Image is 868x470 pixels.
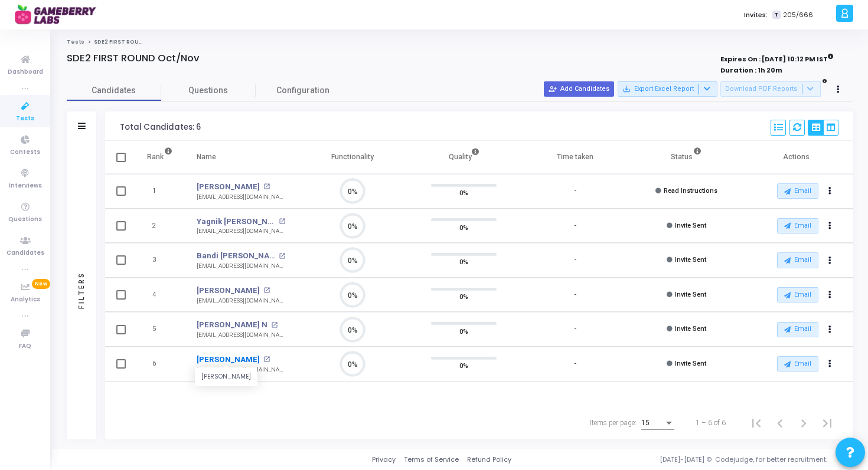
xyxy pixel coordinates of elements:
[745,411,768,435] button: First page
[197,181,260,193] a: [PERSON_NAME]
[459,325,468,337] span: 0%
[135,347,185,382] td: 6
[744,10,768,20] label: Invites:
[120,123,201,132] div: Total Candidates: 6
[263,183,270,190] mat-icon: open_in_new
[675,325,706,333] span: Invite Sent
[459,221,468,233] span: 0%
[279,253,285,259] mat-icon: open_in_new
[777,356,818,372] button: Email
[675,360,706,367] span: Invite Sent
[742,141,853,174] th: Actions
[197,150,216,163] div: Name
[549,85,557,93] mat-icon: person_add_alt
[664,187,717,195] span: Read Instructions
[135,209,185,244] td: 2
[197,262,285,271] div: [EMAIL_ADDRESS][DOMAIN_NAME]
[197,250,276,262] a: Bandi [PERSON_NAME]
[135,312,185,347] td: 5
[297,141,408,174] th: Functionality
[459,360,468,372] span: 0%
[16,114,34,124] span: Tests
[641,419,674,428] mat-select: Items per page:
[720,81,821,97] button: Download PDF Reports
[777,218,818,234] button: Email
[574,290,576,300] div: -
[67,84,161,97] span: Candidates
[197,319,267,331] a: [PERSON_NAME] N
[135,243,185,278] td: 3
[197,331,285,340] div: [EMAIL_ADDRESS][DOMAIN_NAME]
[467,455,511,465] a: Refund Policy
[67,38,853,46] nav: breadcrumb
[9,181,42,191] span: Interviews
[618,81,717,97] button: Export Excel Report
[631,141,742,174] th: Status
[574,324,576,334] div: -
[557,150,593,163] div: Time taken
[590,418,637,428] div: Items per page:
[511,455,853,465] div: [DATE]-[DATE] © Codejudge, for better recruitment.
[195,368,257,386] div: [PERSON_NAME]
[641,419,650,427] span: 15
[777,183,818,199] button: Email
[574,221,576,231] div: -
[821,183,838,200] button: Actions
[263,287,270,294] mat-icon: open_in_new
[574,186,576,196] div: -
[821,252,838,269] button: Actions
[459,291,468,303] span: 0%
[404,455,459,465] a: Terms of Service
[279,218,285,225] mat-icon: open_in_new
[161,84,256,97] span: Questions
[76,225,87,355] div: Filters
[11,295,40,305] span: Analytics
[808,120,838,136] div: View Options
[19,341,31,351] span: FAQ
[675,222,706,229] span: Invite Sent
[574,359,576,369] div: -
[15,3,103,27] img: logo
[696,418,726,428] div: 1 – 6 of 6
[720,51,834,64] strong: Expires On : [DATE] 10:12 PM IST
[408,141,519,174] th: Quality
[197,193,285,202] div: [EMAIL_ADDRESS][DOMAIN_NAME]
[32,279,50,289] span: New
[197,216,276,228] a: Yagnik [PERSON_NAME]
[459,256,468,268] span: 0%
[821,218,838,234] button: Actions
[544,81,614,97] button: Add Candidates
[777,252,818,268] button: Email
[67,52,200,64] h4: SDE2 FIRST ROUND Oct/Nov
[197,297,285,305] div: [EMAIL_ADDRESS][DOMAIN_NAME]
[8,215,42,225] span: Questions
[135,174,185,209] td: 1
[197,366,285,374] div: [EMAIL_ADDRESS][DOMAIN_NAME]
[815,411,839,435] button: Last page
[372,455,396,465] a: Privacy
[10,147,40,157] span: Contests
[197,354,260,366] a: [PERSON_NAME]
[772,11,780,19] span: T
[276,84,329,97] span: Configuration
[197,227,285,236] div: [EMAIL_ADDRESS][DOMAIN_NAME]
[94,38,172,45] span: SDE2 FIRST ROUND Oct/Nov
[821,321,838,338] button: Actions
[6,248,44,258] span: Candidates
[821,287,838,303] button: Actions
[675,256,706,264] span: Invite Sent
[777,287,818,303] button: Email
[574,255,576,265] div: -
[271,322,278,328] mat-icon: open_in_new
[263,356,270,363] mat-icon: open_in_new
[777,322,818,337] button: Email
[783,10,813,20] span: 205/666
[768,411,792,435] button: Previous page
[67,38,84,45] a: Tests
[135,141,185,174] th: Rank
[720,65,782,75] strong: Duration : 1h 20m
[135,278,185,313] td: 4
[792,411,815,435] button: Next page
[459,187,468,199] span: 0%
